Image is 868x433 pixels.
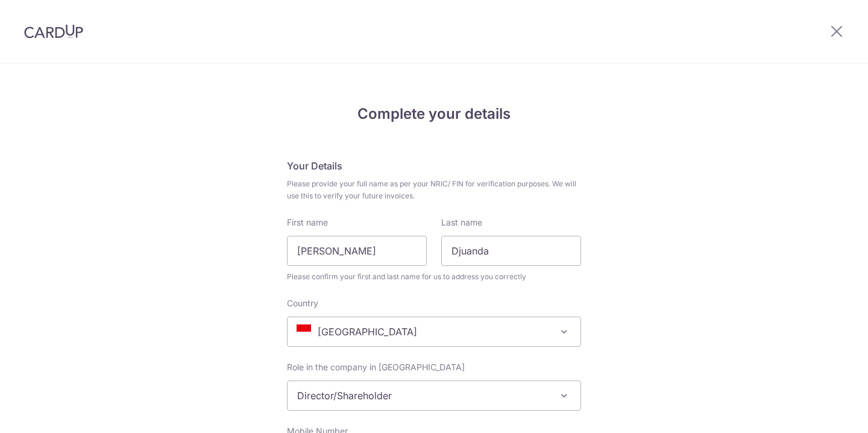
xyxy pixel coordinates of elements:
label: First name [287,216,328,229]
span: Indonesia [287,317,581,347]
span: Please provide your full name as per your NRIC/ FIN for verification purposes. We will use this t... [287,178,581,202]
label: Role in the company in [GEOGRAPHIC_DATA] [287,361,465,373]
span: translation missing: en.user_details.form.label.country [287,298,318,308]
input: First Name [287,236,427,266]
span: Director/Shareholder [287,381,581,411]
h5: Your Details [287,159,581,173]
span: Director/Shareholder [288,381,580,410]
span: Please confirm your first and last name for us to address you correctly [287,271,581,283]
label: Last name [441,216,482,229]
img: CardUp [24,24,83,39]
input: Last name [441,236,581,266]
span: Indonesia [288,317,580,346]
h4: Complete your details [287,103,581,125]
